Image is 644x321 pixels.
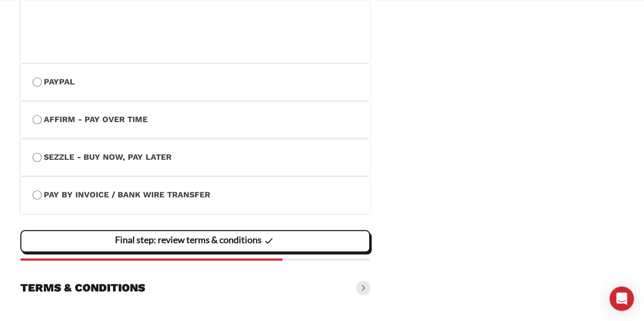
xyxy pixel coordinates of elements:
[33,153,42,162] input: Sezzle - Buy Now, Pay Later
[33,151,358,164] label: Sezzle - Buy Now, Pay Later
[20,230,370,252] vaadin-button: Final step: review terms & conditions
[609,286,634,311] div: Open Intercom Messenger
[33,77,42,86] input: PayPal
[33,75,358,89] label: PayPal
[33,113,358,126] label: Affirm - Pay over time
[20,281,145,295] h3: Terms & conditions
[33,115,42,124] input: Affirm - Pay over time
[33,190,42,199] input: Pay by Invoice / Bank Wire Transfer
[33,188,358,201] label: Pay by Invoice / Bank Wire Transfer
